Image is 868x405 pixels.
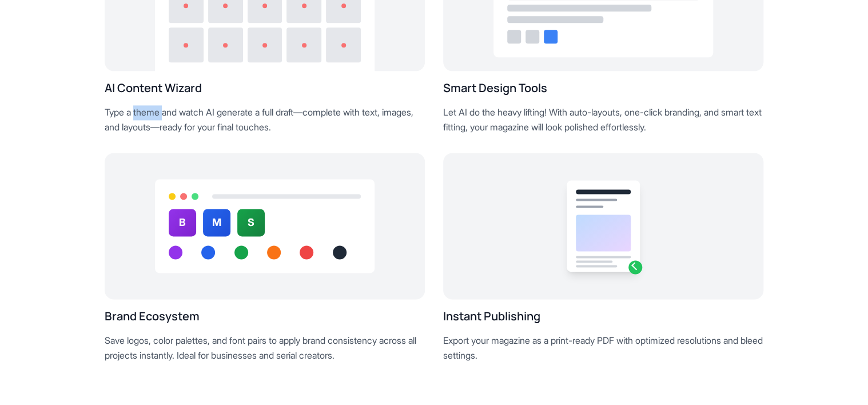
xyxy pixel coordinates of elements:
p: Export your magazine as a print-ready PDF with optimized resolutions and bleed settings. [443,333,763,363]
h3: Smart Design Tools [443,80,763,96]
p: Type a theme and watch AI generate a full draft—complete with text, images, and layouts—ready for... [105,105,425,134]
h3: Instant Publishing [443,308,763,324]
p: Save logos, color palettes, and font pairs to apply brand consistency across all projects instant... [105,333,425,363]
p: Let AI do the heavy lifting! With auto-layouts, one-click branding, and smart text fitting, your ... [443,105,763,134]
span: B [179,215,186,231]
h3: AI Content Wizard [105,80,425,96]
h3: Brand Ecosystem [105,308,425,324]
span: M [212,215,221,231]
span: S [248,215,254,231]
